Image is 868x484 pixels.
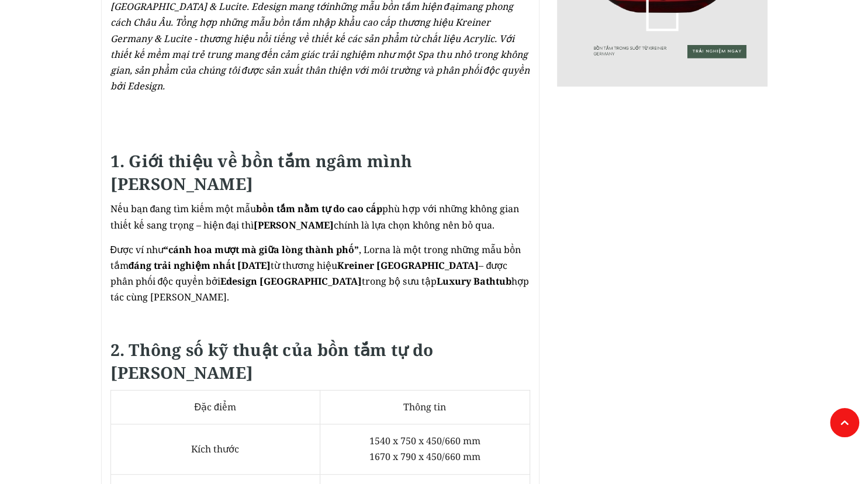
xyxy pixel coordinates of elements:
strong: 1. Giới thiệu về bồn tắm ngâm mình [PERSON_NAME] [110,150,413,195]
strong: Kreiner [GEOGRAPHIC_DATA] [337,259,479,272]
span: Thông tin [403,400,446,413]
span: Kích thước [191,442,239,455]
strong: bồn tắm nằm tự do cao cấp [256,202,382,215]
strong: Luxury Bathtub [436,275,511,288]
a: Lên đầu trang [830,408,859,437]
strong: [PERSON_NAME] [254,219,334,231]
span: Đặc điểm [195,400,236,413]
strong: “cánh hoa mượt mà giữa lòng thành phố” [164,243,359,256]
strong: 2. Thông số kỹ thuật của bồn tắm tự do [PERSON_NAME] [110,338,434,383]
span: Nếu bạn đang tìm kiếm một mẫu phù hợp với những không gian thiết kế sang trọng – hiện đại thì chí... [110,202,519,231]
span: Được ví như , Lorna là một trong những mẫu bồn tắm từ thương hiệu – được phân phối độc quyền bởi ... [110,243,529,304]
span: 1540 x 750 x 450/660 mm 1670 x 790 x 450/660 mm [369,434,480,463]
strong: đáng trải nghiệm nhất [DATE] [129,259,271,272]
strong: Edesign [GEOGRAPHIC_DATA] [220,275,362,288]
